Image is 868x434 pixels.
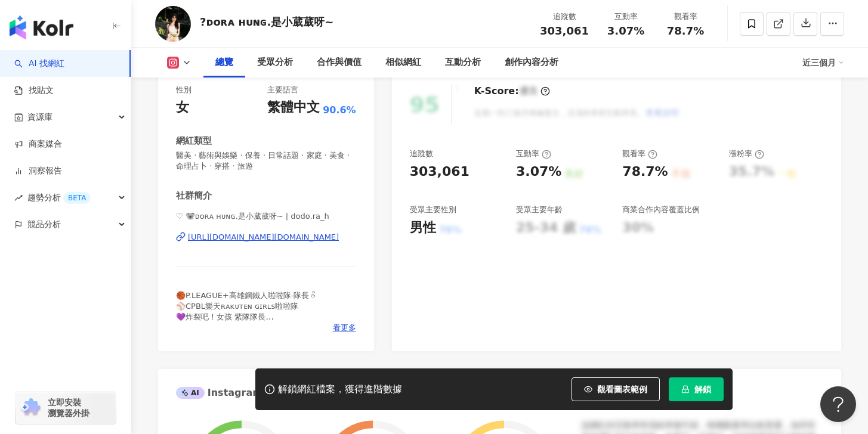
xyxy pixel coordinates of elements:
div: 創作內容分析 [505,55,558,70]
div: 繁體中文 [267,98,320,117]
div: 受眾主要性別 [410,204,456,215]
div: 303,061 [410,163,469,181]
div: K-Score : [474,85,550,98]
span: 3.07% [607,25,644,37]
div: 受眾分析 [257,55,293,70]
span: lock [681,385,690,393]
a: 商案媒合 [14,138,62,150]
div: BETA [63,192,91,204]
div: 相似網紅 [385,55,421,70]
div: 網紅類型 [176,135,212,147]
div: [URL][DOMAIN_NAME][DOMAIN_NAME] [188,232,339,243]
div: 近三個月 [802,53,844,72]
span: 立即安裝 瀏覽器外掛 [48,397,89,418]
div: 漲粉率 [729,148,764,159]
span: 觀看圖表範例 [597,385,647,394]
img: logo [10,15,73,39]
a: searchAI 找網紅 [14,58,64,70]
span: 資源庫 [27,104,52,131]
span: ♡ 🐨ᴅᴏʀᴀ ʜᴜɴɢ.是小葳葳呀~ | dodo.ra_h [176,211,356,222]
div: 受眾主要年齡 [516,204,563,215]
div: 追蹤數 [410,148,433,159]
span: 90.6% [323,104,356,117]
img: chrome extension [19,398,42,417]
span: 看更多 [333,323,356,333]
button: 觀看圖表範例 [572,377,660,401]
a: [URL][DOMAIN_NAME][DOMAIN_NAME] [176,232,356,243]
div: 社群簡介 [176,190,212,202]
div: 總覽 [215,55,233,70]
img: KOL Avatar [155,6,191,42]
div: 男性 [410,219,436,237]
a: chrome extension立即安裝 瀏覽器外掛 [16,392,116,424]
span: 303,061 [540,24,589,37]
div: 性別 [176,85,191,95]
span: 🏀P.LEAGUE+高雄鋼鐵人啦啦隊-隊長ᰔᩚ ⚾️CPBL樂天ʀᴀᴋᴜᴛᴇɴ ɢɪʀʟꜱ啦啦隊 💜炸裂吧！女孩 紫隊隊長 🌊浪ɪᴅ 6258929 ๑⃙⃘´༥`๑⃙⃘ ♡ㅣ平面｜廣告｜活動 📪... [176,291,339,376]
div: 商業合作內容覆蓋比例 [622,204,700,215]
a: 洞察報告 [14,165,62,177]
div: ?ᴅᴏʀᴀ ʜᴜɴɢ.是小葳葳呀~ [200,14,333,29]
div: 觀看率 [622,148,657,159]
span: 78.7% [667,25,704,37]
div: 3.07% [516,163,561,181]
a: 找貼文 [14,85,54,97]
div: 互動率 [603,11,648,23]
span: 解鎖 [694,385,711,394]
span: rise [14,194,23,202]
div: 追蹤數 [540,11,589,23]
div: 互動分析 [445,55,481,70]
span: 競品分析 [27,211,61,238]
span: 趨勢分析 [27,184,91,211]
div: 觀看率 [663,11,708,23]
div: 互動率 [516,148,551,159]
div: 合作與價值 [317,55,362,70]
div: 78.7% [622,163,668,181]
div: 女 [176,98,189,117]
button: 解鎖 [669,377,724,401]
span: 醫美 · 藝術與娛樂 · 保養 · 日常話題 · 家庭 · 美食 · 命理占卜 · 穿搭 · 旅遊 [176,150,356,172]
div: 解鎖網紅檔案，獲得進階數據 [278,383,402,396]
div: 主要語言 [267,85,298,95]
